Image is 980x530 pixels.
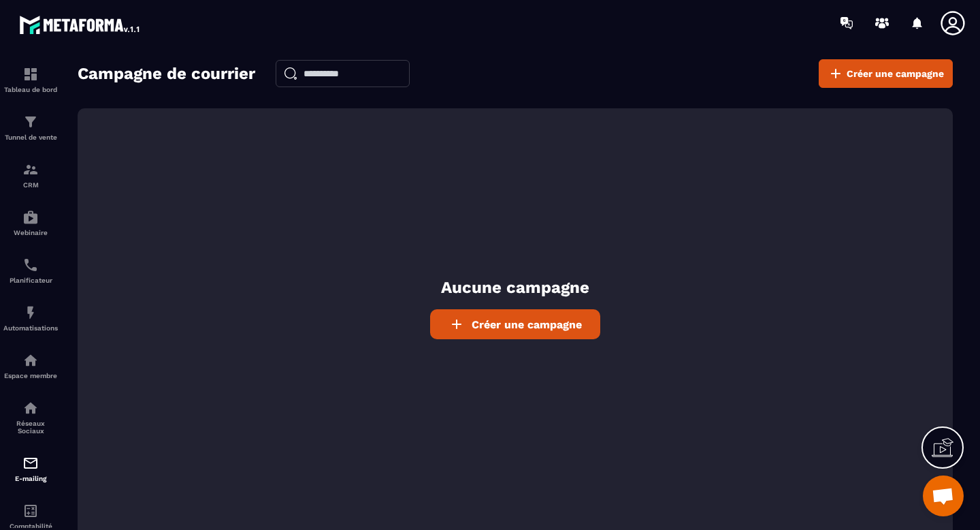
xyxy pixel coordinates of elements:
img: automations [22,209,39,225]
p: Automatisations [3,324,58,332]
img: automations [22,305,39,321]
p: E-mailing [3,475,58,482]
span: Créer une campagne [472,318,582,331]
img: automations [22,352,39,369]
p: Comptabilité [3,523,58,530]
h2: Campagne de courrier [78,60,255,87]
a: Ouvrir le chat [923,476,964,516]
img: formation [22,66,39,82]
img: social-network [22,400,39,416]
span: Créer une campagne [847,67,944,80]
a: formationformationTunnel de vente [3,104,58,151]
img: formation [22,161,39,178]
p: Réseaux Sociaux [3,420,58,435]
p: Webinaire [3,229,58,236]
img: scheduler [22,257,39,273]
img: formation [22,114,39,130]
p: Planificateur [3,277,58,284]
a: schedulerschedulerPlanificateur [3,247,58,294]
a: Créer une campagne [430,309,600,339]
a: automationsautomationsWebinaire [3,199,58,247]
img: accountant [22,503,39,519]
a: emailemailE-mailing [3,445,58,493]
a: Créer une campagne [819,59,953,88]
p: Espace membre [3,372,58,379]
img: logo [19,12,142,37]
a: automationsautomationsEspace membre [3,342,58,390]
p: Tableau de bord [3,86,58,93]
img: email [22,455,39,471]
p: Aucune campagne [441,277,589,299]
a: social-networksocial-networkRéseaux Sociaux [3,390,58,445]
a: formationformationCRM [3,151,58,199]
p: CRM [3,181,58,189]
a: automationsautomationsAutomatisations [3,294,58,342]
a: formationformationTableau de bord [3,56,58,104]
p: Tunnel de vente [3,134,58,141]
